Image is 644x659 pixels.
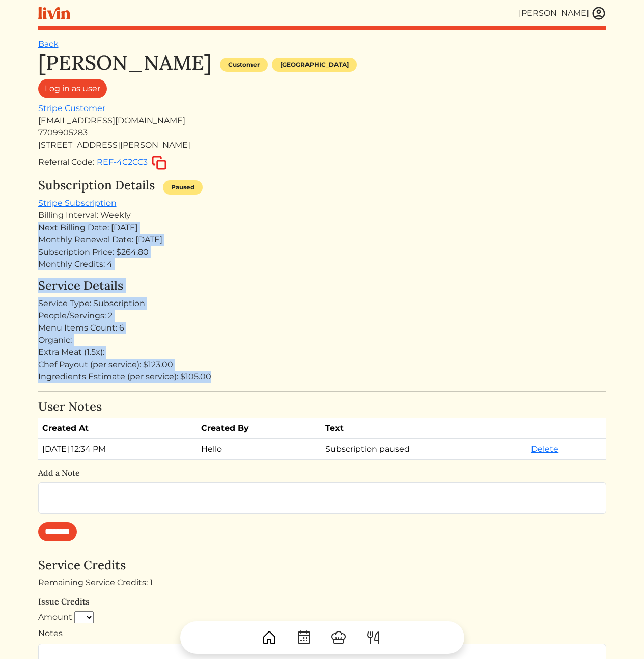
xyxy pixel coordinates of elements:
div: [EMAIL_ADDRESS][DOMAIN_NAME] [38,115,606,127]
h6: Issue Credits [38,597,606,607]
h4: Service Details [38,279,606,293]
th: Created At [38,418,198,439]
div: Monthly Renewal Date: [DATE] [38,234,606,246]
div: Monthly Credits: 4 [38,258,606,270]
td: [DATE] 12:34 PM [38,439,198,460]
div: Ingredients Estimate (per service): $105.00 [38,371,606,383]
h4: Subscription Details [38,178,155,193]
h6: Add a Note [38,468,606,478]
img: copy-c88c4d5ff2289bbd861d3078f624592c1430c12286b036973db34a3c10e19d95.svg [152,156,166,170]
h1: [PERSON_NAME] [38,50,212,75]
div: Menu Items Count: 6 [38,322,606,334]
button: REF-4C2CC3 [96,155,167,170]
div: Chef Payout (per service): $123.00 [38,359,606,371]
td: Hello [197,439,321,460]
img: ChefHat-a374fb509e4f37eb0702ca99f5f64f3b6956810f32a249b33092029f8484b388.svg [330,629,347,646]
a: Stripe Customer [38,103,105,113]
img: ForkKnife-55491504ffdb50bab0c1e09e7649658475375261d09fd45db06cec23bce548bf.svg [365,629,381,646]
span: Referral Code: [38,157,94,167]
div: Service Type: Subscription [38,297,606,310]
img: livin-logo-a0d97d1a881af30f6274990eb6222085a2533c92bbd1e4f22c21b4f0d0e3210c.svg [38,7,70,19]
div: Subscription Price: $264.80 [38,246,606,258]
div: Next Billing Date: [DATE] [38,222,606,234]
td: Subscription paused [321,439,527,460]
img: CalendarDots-5bcf9d9080389f2a281d69619e1c85352834be518fbc73d9501aef674afc0d57.svg [296,629,312,646]
a: Delete [531,444,558,454]
th: Created By [197,418,321,439]
img: user_account-e6e16d2ec92f44fc35f99ef0dc9cddf60790bfa021a6ecb1c896eb5d2907b31c.svg [591,6,606,21]
div: Billing Interval: Weekly [38,209,606,222]
div: Remaining Service Credits: 1 [38,576,606,589]
div: Paused [163,180,203,195]
div: [GEOGRAPHIC_DATA] [272,58,357,72]
h4: Service Credits [38,558,606,573]
div: People/Servings: 2 [38,310,606,322]
th: Text [321,418,527,439]
div: Customer [220,58,268,72]
span: REF-4C2CC3 [97,157,148,167]
div: [PERSON_NAME] [519,7,589,19]
label: Amount [38,611,72,623]
div: 7709905283 [38,127,606,139]
img: House-9bf13187bcbb5817f509fe5e7408150f90897510c4275e13d0d5fca38e0b5951.svg [261,629,277,646]
a: Stripe Subscription [38,198,117,208]
a: Log in as user [38,79,107,98]
div: Extra Meat (1.5x): [38,346,606,359]
a: Back [38,39,59,49]
div: [STREET_ADDRESS][PERSON_NAME] [38,139,606,151]
div: Organic: [38,334,606,346]
h4: User Notes [38,400,606,415]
